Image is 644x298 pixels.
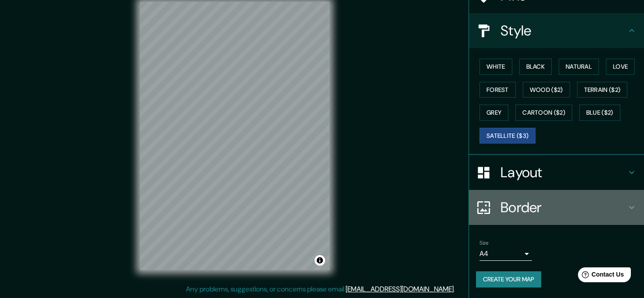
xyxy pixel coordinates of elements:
[523,82,570,98] button: Wood ($2)
[500,199,626,216] h4: Border
[479,239,489,247] label: Size
[559,59,599,75] button: Natural
[469,13,644,48] div: Style
[515,105,572,121] button: Cartoon ($2)
[315,255,325,266] button: Toggle attribution
[455,284,456,294] div: .
[346,284,454,294] a: [EMAIL_ADDRESS][DOMAIN_NAME]
[469,190,644,225] div: Border
[140,2,329,270] canvas: Map
[500,164,626,181] h4: Layout
[476,271,541,287] button: Create your map
[500,22,626,39] h4: Style
[566,264,634,288] iframe: Help widget launcher
[186,284,455,294] p: Any problems, suggestions, or concerns please email .
[479,59,512,75] button: White
[479,128,535,144] button: Satellite ($3)
[577,82,628,98] button: Terrain ($2)
[606,59,635,75] button: Love
[479,105,508,121] button: Grey
[469,155,644,190] div: Layout
[479,82,516,98] button: Forest
[456,284,458,294] div: .
[579,105,620,121] button: Blue ($2)
[479,247,532,261] div: A4
[519,59,552,75] button: Black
